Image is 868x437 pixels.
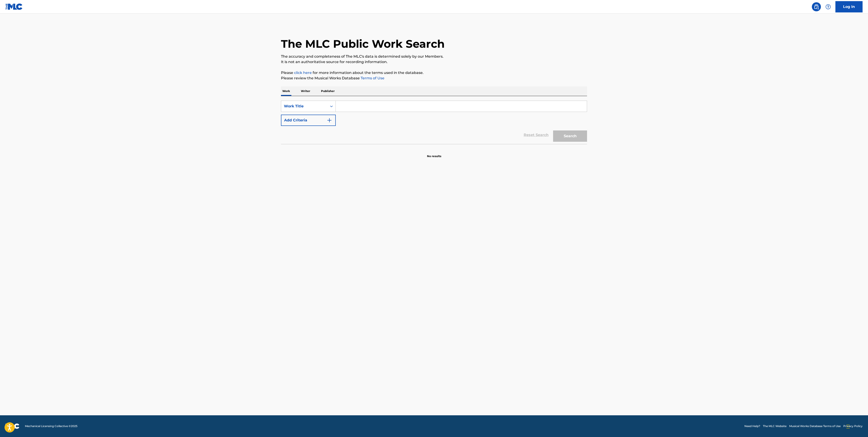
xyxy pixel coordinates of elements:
[327,118,332,123] img: 9d2ae6d4665cec9f34b9.svg
[847,420,849,433] div: Drag
[763,424,786,428] a: The MLC Website
[843,424,863,428] a: Privacy Policy
[25,424,77,428] span: Mechanical Licensing Collective © 2025
[427,149,441,158] p: No results
[845,415,868,437] iframe: Chat Widget
[5,423,19,429] img: logo
[281,115,336,126] button: Add Criteria
[294,71,312,75] a: click here
[825,4,831,9] img: help
[5,3,23,10] img: MLC Logo
[281,37,445,51] h1: The MLC Public Work Search
[824,2,833,11] div: Help
[281,76,587,81] p: Please review the Musical Works Database
[284,104,325,109] div: Work Title
[789,424,841,428] a: Musical Works Database Terms of Use
[281,86,291,96] p: Work
[360,76,384,80] a: Terms of Use
[744,424,760,428] a: Need Help?
[812,2,821,11] a: Public Search
[281,70,587,76] p: Please for more information about the terms used in the database.
[281,59,587,65] p: It is not an authoritative source for recording information.
[814,4,819,9] img: search
[320,86,336,96] p: Publisher
[300,86,312,96] p: Writer
[281,54,587,59] p: The accuracy and completeness of The MLC's data is determined solely by our Members.
[281,101,587,144] form: Search Form
[835,1,863,12] a: Log In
